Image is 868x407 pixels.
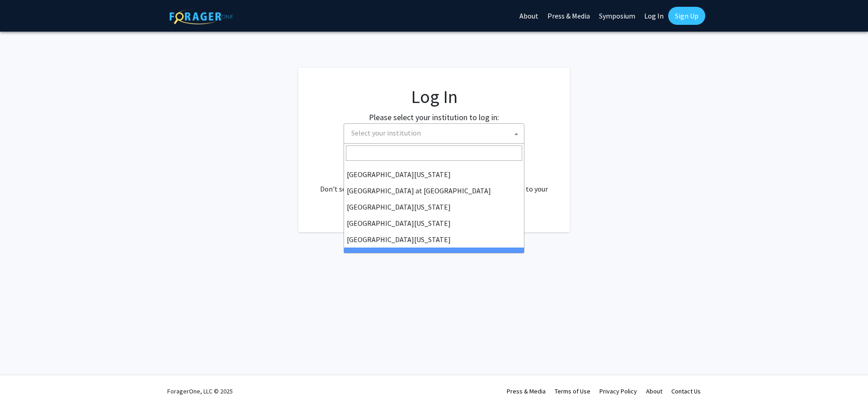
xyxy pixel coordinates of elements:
a: About [646,387,662,395]
span: Select your institution [351,128,421,137]
div: No account? . Don't see your institution? about bringing ForagerOne to your institution. [316,162,552,205]
li: [PERSON_NAME][GEOGRAPHIC_DATA] [344,248,524,264]
h1: Log In [316,86,552,108]
li: [GEOGRAPHIC_DATA][US_STATE] [344,166,524,182]
a: Privacy Policy [599,387,637,395]
label: Please select your institution to log in: [369,111,499,123]
li: [GEOGRAPHIC_DATA] at [GEOGRAPHIC_DATA] [344,182,524,199]
div: ForagerOne, LLC © 2025 [167,375,233,407]
span: Select your institution [344,123,524,144]
input: Search [346,145,522,161]
img: ForagerOne Logo [170,9,233,24]
a: Press & Media [507,387,546,395]
span: Select your institution [348,124,524,142]
a: Sign Up [668,7,705,25]
li: [GEOGRAPHIC_DATA][US_STATE] [344,215,524,231]
li: [GEOGRAPHIC_DATA][US_STATE] [344,199,524,215]
a: Terms of Use [555,387,590,395]
iframe: Chat [7,366,38,400]
a: Contact Us [671,387,701,395]
li: [GEOGRAPHIC_DATA][US_STATE] [344,231,524,248]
